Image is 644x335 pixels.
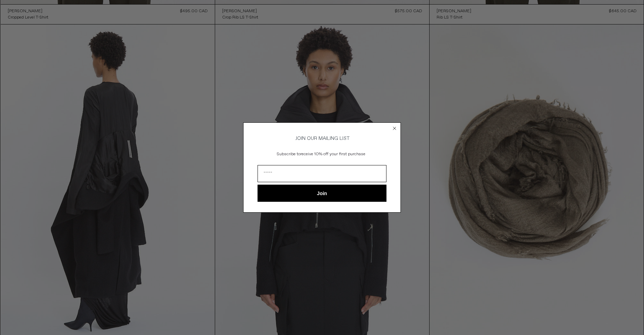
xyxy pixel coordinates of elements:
input: Email [258,165,386,182]
span: JOIN OUR MAILING LIST [294,135,350,142]
button: Close dialog [391,125,398,132]
span: Subscribe to [277,151,300,157]
button: Join [258,185,386,202]
span: receive 10% off your first purchase [300,151,365,157]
